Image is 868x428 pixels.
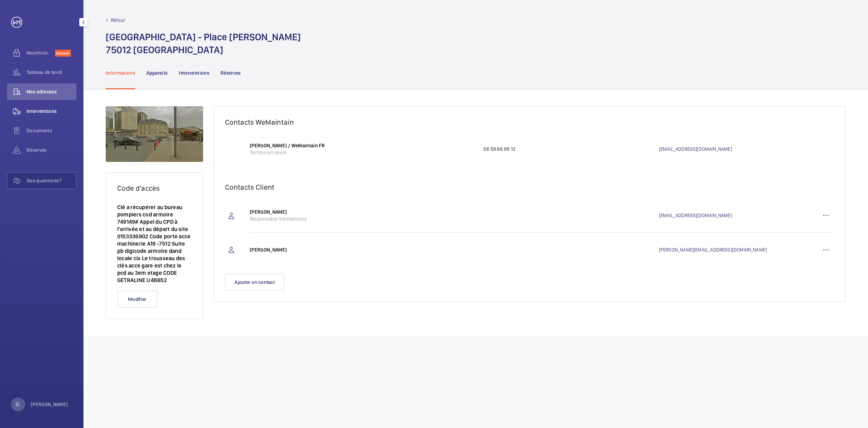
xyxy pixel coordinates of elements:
p: EL [16,401,21,408]
button: Modifier [117,291,157,307]
p: Responsable maintenance [250,215,476,222]
p: 06 59 66 99 13 [483,146,659,153]
a: [EMAIL_ADDRESS][DOMAIN_NAME] [659,212,818,219]
p: Interventions [179,69,209,76]
p: Retour [111,17,125,24]
span: Discover [55,50,71,57]
span: Documents [26,127,77,134]
p: Clé a récupérer au bureau pompiers cod armoire 749149# Appel du CPD à l'arrivée et au départ du s... [117,204,192,284]
p: Appareils [146,69,168,76]
a: [PERSON_NAME][EMAIL_ADDRESS][DOMAIN_NAME] [659,246,818,253]
h2: Code d'accès [117,184,192,192]
p: Informations [106,69,135,76]
span: Maximize [26,49,55,56]
button: Ajouter un contact [225,274,284,290]
p: [PERSON_NAME] / WeMaintain FR [250,142,476,149]
p: [PERSON_NAME] [250,246,476,253]
span: Des questions? [27,177,76,184]
p: Technicien dédié [250,149,476,156]
h1: [GEOGRAPHIC_DATA] - Place [PERSON_NAME] 75012 [GEOGRAPHIC_DATA] [106,31,301,56]
h2: Contacts WeMaintain [225,118,834,126]
p: [PERSON_NAME] [31,401,68,408]
span: Réserves [26,147,77,154]
h2: Contacts Client [225,183,834,191]
span: Tableau de bord [26,69,77,76]
p: Réserves [220,69,241,76]
a: [EMAIL_ADDRESS][DOMAIN_NAME] [659,146,834,153]
span: Interventions [26,108,77,115]
span: Mes adresses [26,88,77,95]
p: [PERSON_NAME] [250,208,476,215]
